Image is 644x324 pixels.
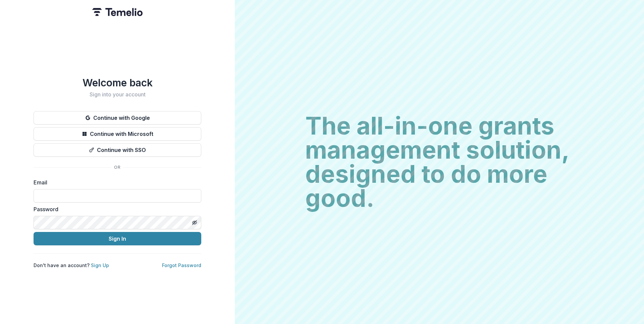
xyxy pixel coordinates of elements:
img: Temelio [92,8,143,16]
button: Continue with Microsoft [34,127,201,141]
button: Toggle password visibility [189,217,200,228]
button: Sign In [34,232,201,245]
h2: Sign into your account [34,91,201,98]
button: Continue with Google [34,111,201,125]
h1: Welcome back [34,77,201,89]
a: Forgot Password [162,262,201,268]
p: Don't have an account? [34,262,109,269]
a: Sign Up [91,262,109,268]
button: Continue with SSO [34,143,201,157]
label: Password [34,205,197,213]
label: Email [34,178,197,186]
